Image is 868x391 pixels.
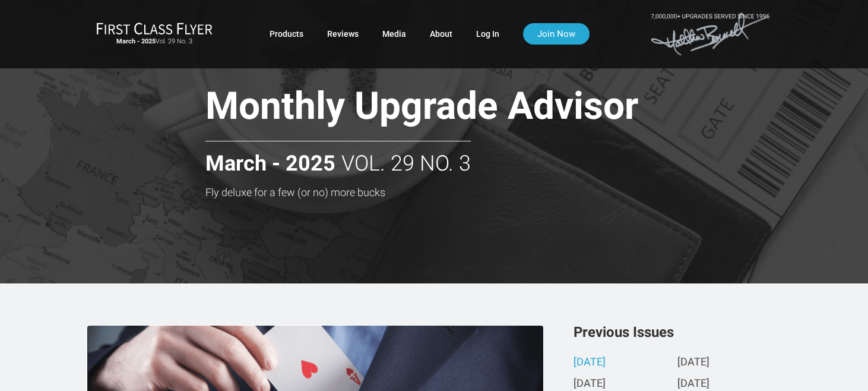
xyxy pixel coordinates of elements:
[96,22,213,34] img: First Class Flyer
[270,23,303,45] a: Products
[574,357,606,369] a: [DATE]
[205,141,471,176] h2: Vol. 29 No. 3
[430,23,452,45] a: About
[327,23,359,45] a: Reviews
[677,378,709,390] a: [DATE]
[574,378,606,390] a: [DATE]
[523,23,590,45] a: Join Now
[116,37,156,45] strong: March - 2025
[205,187,722,198] h3: Fly deluxe for a few (or no) more bucks
[205,152,335,176] strong: March - 2025
[96,37,213,46] small: Vol. 29 No. 3
[96,22,213,46] a: First Class FlyerMarch - 2025Vol. 29 No. 3
[382,23,406,45] a: Media
[574,325,781,339] h3: Previous Issues
[476,23,499,45] a: Log In
[677,357,709,369] a: [DATE]
[205,86,722,131] h1: Monthly Upgrade Advisor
